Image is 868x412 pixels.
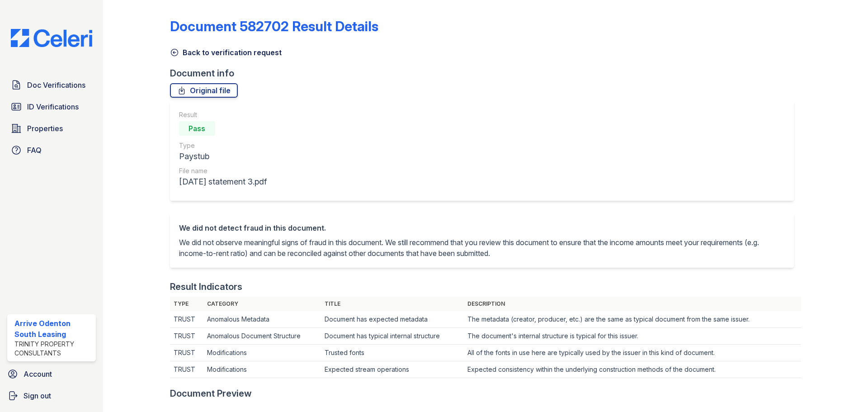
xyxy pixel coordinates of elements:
div: Paystub [179,150,267,163]
th: Description [464,297,801,311]
a: Back to verification request [170,47,282,58]
div: Arrive Odenton South Leasing [14,318,92,340]
span: FAQ [27,145,42,156]
span: ID Verifications [27,101,79,112]
a: Properties [7,119,96,137]
td: Expected consistency within the underlying construction methods of the document. [464,361,801,378]
div: Pass [179,121,215,136]
a: Account [4,365,99,383]
a: ID Verifications [7,98,96,116]
td: Anomalous Metadata [203,311,321,328]
th: Type [170,297,204,311]
a: Document 582702 Result Details [170,18,378,34]
span: Sign out [24,390,51,401]
p: We did not observe meaningful signs of fraud in this document. We still recommend that you review... [179,237,785,259]
a: Doc Verifications [7,76,96,94]
div: Type [179,141,267,150]
div: Result Indicators [170,280,242,293]
div: Document Preview [170,387,252,400]
td: Document has expected metadata [321,311,464,328]
td: The metadata (creator, producer, etc.) are the same as typical document from the same issuer. [464,311,801,328]
td: All of the fonts in use here are typically used by the issuer in this kind of document. [464,345,801,361]
th: Title [321,297,464,311]
a: FAQ [7,141,96,159]
th: Category [203,297,321,311]
span: Account [24,369,52,379]
td: TRUST [170,361,204,378]
td: Anomalous Document Structure [203,328,321,345]
div: Document info [170,67,801,80]
div: Trinity Property Consultants [14,340,92,358]
div: File name [179,166,267,175]
div: [DATE] statement 3.pdf [179,175,267,188]
td: Expected stream operations [321,361,464,378]
div: We did not detect fraud in this document. [179,223,785,233]
td: Modifications [203,361,321,378]
td: TRUST [170,311,204,328]
img: CE_Logo_Blue-a8612792a0a2168367f1c8372b55b34899dd931a85d93a1a3d3e32e68fde9ad4.png [4,29,99,47]
span: Doc Verifications [27,80,85,90]
td: Trusted fonts [321,345,464,361]
a: Original file [170,83,238,98]
td: TRUST [170,345,204,361]
td: Modifications [203,345,321,361]
td: TRUST [170,328,204,345]
div: Result [179,110,267,119]
span: Properties [27,123,63,134]
td: Document has typical internal structure [321,328,464,345]
td: The document's internal structure is typical for this issuer. [464,328,801,345]
a: Sign out [4,387,99,405]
